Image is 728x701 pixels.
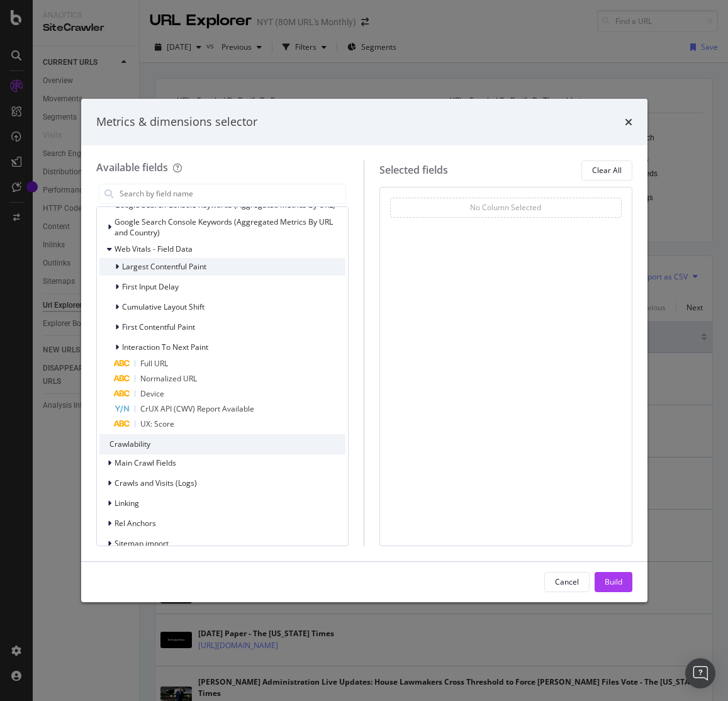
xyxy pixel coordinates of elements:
[122,342,208,352] span: Interaction To Next Paint
[379,163,448,177] div: Selected fields
[115,457,176,468] span: Main Crawl Fields
[115,518,156,529] span: Rel Anchors
[605,576,622,587] div: Build
[592,165,622,176] div: Clear All
[122,281,179,292] span: First Input Delay
[115,216,333,238] span: Google Search Console Keywords (Aggregated Metrics By URL and Country)
[140,358,168,369] span: Full URL
[595,572,632,592] button: Build
[81,99,647,602] div: modal
[115,199,335,210] span: Google Search Console Keywords (Aggregated Metrics By URL)
[140,373,197,384] span: Normalized URL
[99,434,346,454] div: Crawlability
[140,418,174,429] span: UX: Score
[685,658,715,688] div: Open Intercom Messenger
[140,388,164,399] span: Device
[96,160,168,174] div: Available fields
[122,301,204,312] span: Cumulative Layout Shift
[140,403,254,414] span: CrUX API (CWV) Report Available
[115,244,193,254] span: Web Vitals - Field Data
[115,538,169,549] span: Sitemap import
[118,184,346,203] input: Search by field name
[470,202,541,213] div: No Column Selected
[115,478,197,488] span: Crawls and Visits (Logs)
[581,160,632,181] button: Clear All
[122,322,195,332] span: First Contentful Paint
[625,114,632,130] div: times
[544,572,590,592] button: Cancel
[115,498,139,508] span: Linking
[555,576,579,587] div: Cancel
[96,114,257,130] div: Metrics & dimensions selector
[122,261,206,272] span: Largest Contentful Paint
